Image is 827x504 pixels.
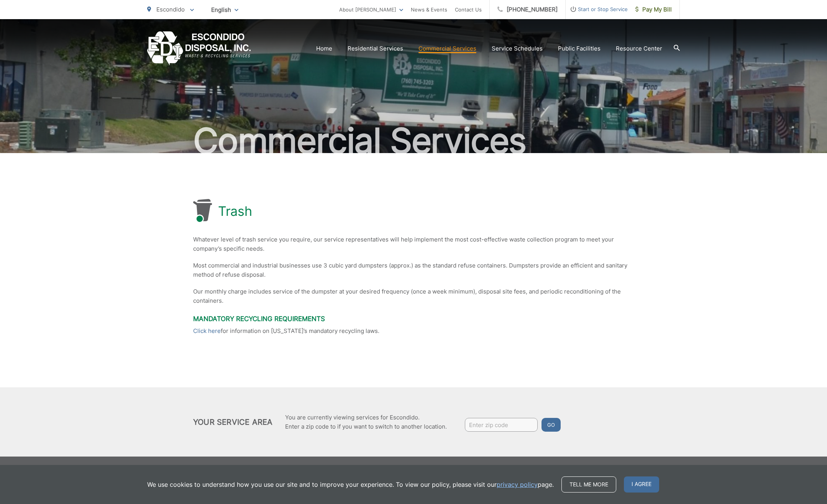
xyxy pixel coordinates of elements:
a: Click here [193,326,221,336]
span: English [205,3,244,16]
a: Service Schedules [492,44,543,53]
a: privacy policy [497,480,538,489]
input: Enter zip code [465,418,538,432]
p: Our monthly charge includes service of the dumpster at your desired frequency (once a week minimu... [193,287,634,305]
a: Public Facilities [558,44,601,53]
a: Tell me more [561,476,616,493]
a: Resource Center [616,44,662,53]
a: News & Events [411,5,447,14]
h3: Mandatory Recycling Requirements [193,315,634,323]
p: Most commercial and industrial businesses use 3 cubic yard dumpsters (approx.) as the standard re... [193,261,634,279]
span: I agree [624,476,659,493]
a: About [PERSON_NAME] [339,5,403,14]
p: for information on [US_STATE]’s mandatory recycling laws. [193,326,634,336]
a: Home [316,44,332,53]
h2: Your Service Area [193,418,272,427]
a: Commercial Services [418,44,476,53]
p: Whatever level of trash service you require, our service representatives will help implement the ... [193,235,634,253]
a: Residential Services [348,44,403,53]
p: You are currently viewing services for Escondido. Enter a zip code to if you want to switch to an... [285,413,447,431]
a: Contact Us [455,5,482,14]
button: Go [541,418,561,432]
a: EDCD logo. Return to the homepage. [147,31,251,65]
h1: Trash [218,204,252,219]
span: Pay My Bill [635,5,672,14]
span: Escondido [156,6,185,13]
h2: Commercial Services [147,122,680,160]
p: We use cookies to understand how you use our site and to improve your experience. To view our pol... [147,480,554,489]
